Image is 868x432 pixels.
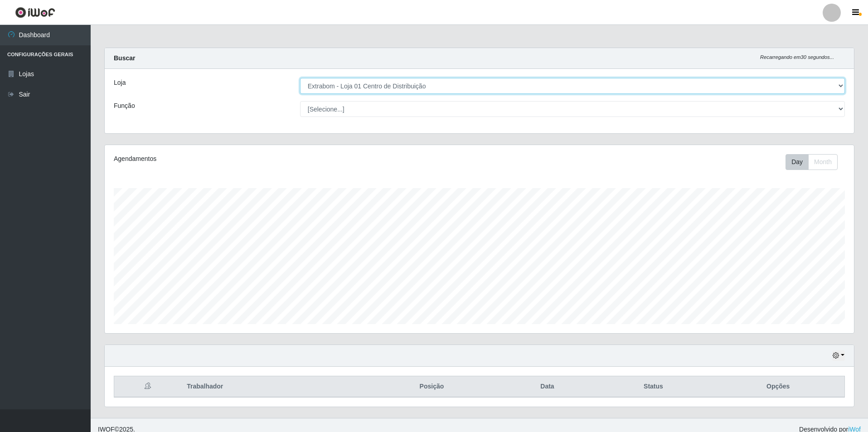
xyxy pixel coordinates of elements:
[500,376,595,398] th: Data
[786,154,838,170] div: First group
[808,154,838,170] button: Month
[181,376,364,398] th: Trabalhador
[760,54,834,60] i: Recarregando em 30 segundos...
[595,376,712,398] th: Status
[114,54,135,62] strong: Buscar
[786,154,845,170] div: Toolbar with button groups
[114,78,126,87] label: Loja
[15,7,55,18] img: CoreUI Logo
[712,376,844,398] th: Opções
[786,154,809,170] button: Day
[114,154,411,164] div: Agendamentos
[114,101,135,111] label: Função
[364,376,499,398] th: Posição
